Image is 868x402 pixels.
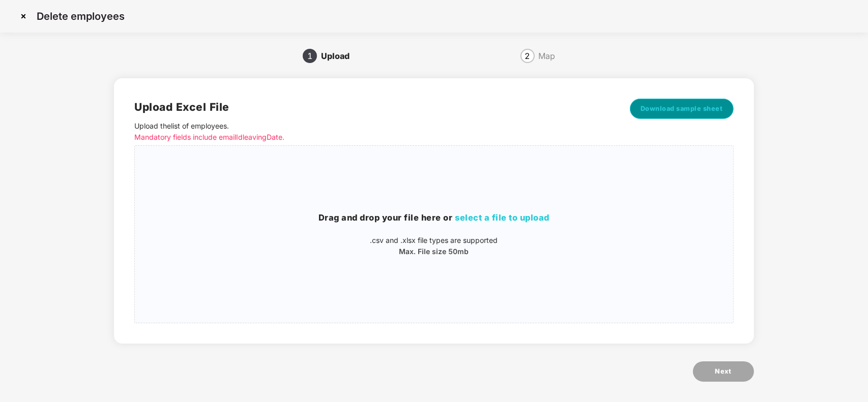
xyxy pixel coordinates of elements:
[37,10,125,22] p: Delete employees
[525,52,530,60] span: 2
[135,246,733,257] p: Max. File size 50mb
[455,212,550,223] span: select a file to upload
[134,120,609,143] p: Upload the list of employees .
[15,8,32,24] img: svg+xml;base64,PHN2ZyBpZD0iQ3Jvc3MtMzJ4MzIiIHhtbG5zPSJodHRwOi8vd3d3LnczLm9yZy8yMDAwL3N2ZyIgd2lkdG...
[135,146,733,323] span: Drag and drop your file here orselect a file to upload.csv and .xlsx file types are supportedMax....
[321,48,358,64] div: Upload
[134,132,609,143] p: Mandatory fields include emailId leavingDate.
[134,99,609,115] h2: Upload Excel File
[630,99,734,119] button: Download sample sheet
[641,104,723,114] span: Download sample sheet
[307,52,312,60] span: 1
[135,211,733,225] h3: Drag and drop your file here or
[135,235,733,246] p: .csv and .xlsx file types are supported
[539,48,556,64] div: Map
